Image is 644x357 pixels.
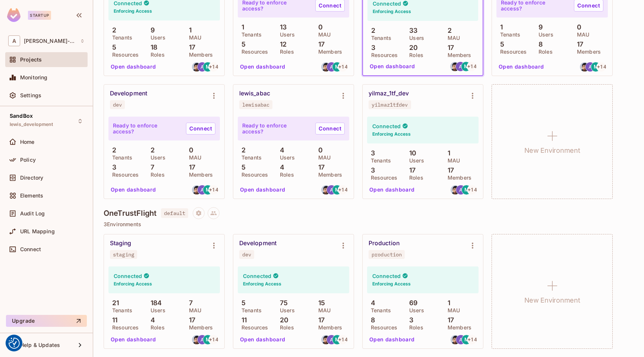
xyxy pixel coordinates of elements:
[367,35,391,41] p: Tenants
[185,155,201,161] p: MAU
[369,90,409,97] div: yilmaz_1tf_dev
[336,88,351,103] button: Environment settings
[238,299,246,307] p: 5
[147,146,155,154] p: 2
[369,240,400,247] div: Production
[524,295,580,306] h1: New Environment
[185,316,195,324] p: 17
[192,185,201,195] img: alexander.ip@trustflight.com
[496,41,504,48] p: 5
[185,44,195,51] p: 17
[20,228,55,234] span: URL Mapping
[321,62,331,72] img: alexander.ip@trustflight.com
[161,208,188,218] span: default
[372,252,402,258] div: production
[372,123,401,130] h4: Connected
[276,41,287,48] p: 12
[597,64,606,69] span: + 14
[367,52,398,58] p: Resources
[535,41,543,48] p: 8
[276,155,295,161] p: Users
[465,88,480,103] button: Environment settings
[444,35,460,41] p: MAU
[114,8,152,15] h6: Enforcing Access
[535,32,553,38] p: Users
[147,325,165,331] p: Roles
[367,149,375,157] p: 3
[444,175,471,181] p: Members
[372,272,401,279] h4: Connected
[243,281,281,287] h6: Enforcing Access
[367,60,418,72] button: Open dashboard
[405,158,424,164] p: Users
[108,307,132,313] p: Tenants
[444,44,454,51] p: 17
[373,8,411,15] h6: Enforcing Access
[237,334,288,345] button: Open dashboard
[113,102,122,108] div: dev
[10,121,53,127] span: lewis_development
[367,167,375,174] p: 3
[193,211,205,218] span: Project settings
[464,64,468,69] span: M
[276,307,295,313] p: Users
[206,88,221,103] button: Environment settings
[276,316,288,324] p: 20
[585,62,595,72] img: artem.jeman@trustflight.com
[24,38,76,44] span: Workspace: alex-trustflight-sandbox
[444,149,450,157] p: 1
[237,61,288,73] button: Open dashboard
[108,299,119,307] p: 21
[20,92,41,98] span: Settings
[405,44,418,51] p: 20
[456,335,465,344] img: artem.jeman@trustflight.com
[276,23,287,31] p: 13
[276,172,294,178] p: Roles
[456,62,465,71] img: artem.jeman@trustflight.com
[573,49,601,55] p: Members
[147,299,162,307] p: 184
[338,187,347,192] span: + 14
[104,221,634,227] p: 3 Environments
[366,334,418,345] button: Open dashboard
[367,299,375,307] p: 4
[108,316,117,324] p: 11
[276,164,284,171] p: 4
[405,316,413,324] p: 3
[20,139,35,145] span: Home
[276,49,294,55] p: Roles
[405,325,423,331] p: Roles
[276,32,295,38] p: Users
[185,172,213,178] p: Members
[108,172,139,178] p: Resources
[451,335,460,344] img: alexander.ip@trustflight.com
[108,164,116,171] p: 3
[444,27,452,34] p: 2
[573,32,589,38] p: MAU
[238,172,268,178] p: Resources
[104,209,157,218] h4: OneTrustFlight
[239,90,270,97] div: lewis_abac
[367,307,391,313] p: Tenants
[7,8,20,22] img: SReyMgAAAABJRU5ErkJggg==
[496,23,503,31] p: 1
[242,123,309,135] p: Ready to enforce access?
[335,64,340,69] span: M
[327,185,336,195] img: artem.jeman@trustflight.com
[206,187,210,192] span: M
[367,325,397,331] p: Resources
[372,131,411,138] h6: Enforcing Access
[147,172,165,178] p: Roles
[185,26,192,34] p: 1
[335,187,340,192] span: M
[243,272,271,279] h4: Connected
[315,172,342,178] p: Members
[185,52,213,58] p: Members
[444,316,454,324] p: 17
[327,335,336,344] img: artem.jeman@trustflight.com
[444,158,460,164] p: MAU
[238,32,262,38] p: Tenants
[468,337,477,342] span: + 14
[535,23,543,31] p: 9
[405,27,417,34] p: 33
